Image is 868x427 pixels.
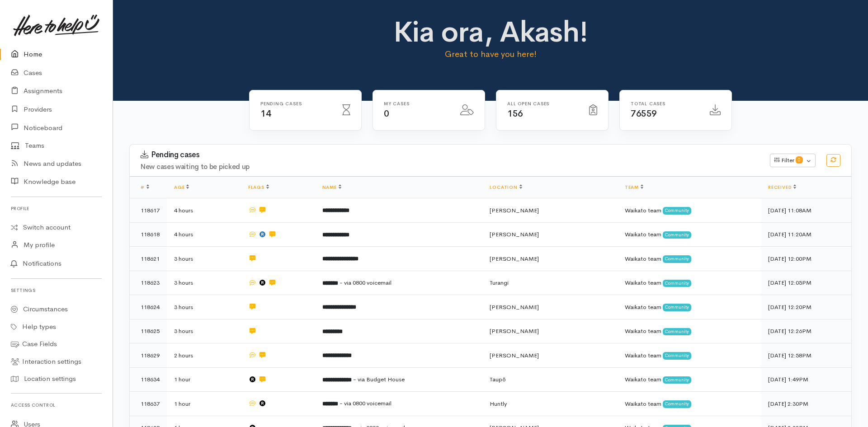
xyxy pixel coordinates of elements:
[167,198,241,223] td: 4 hours
[384,101,449,106] h6: My cases
[761,198,851,223] td: [DATE] 11:08AM
[663,280,691,287] span: Community
[761,271,851,295] td: [DATE] 12:05PM
[130,198,167,223] td: 118617
[618,222,761,247] td: Waikato team
[618,198,761,223] td: Waikato team
[130,247,167,271] td: 118621
[130,295,167,319] td: 118624
[11,284,102,296] h6: Settings
[490,255,539,263] span: [PERSON_NAME]
[618,247,761,271] td: Waikato team
[663,376,691,384] span: Community
[761,367,851,392] td: [DATE] 1:49PM
[490,327,539,335] span: [PERSON_NAME]
[507,101,578,106] h6: All Open cases
[618,319,761,343] td: Waikato team
[174,184,189,190] a: Age
[130,392,167,416] td: 118637
[313,48,669,61] p: Great to have you here!
[167,295,241,319] td: 3 hours
[167,343,241,368] td: 2 hours
[796,156,803,164] span: 0
[490,400,507,408] span: Huntly
[768,184,796,190] a: Received
[770,154,816,167] button: Filter0
[260,108,271,119] span: 14
[761,247,851,271] td: [DATE] 12:00PM
[631,108,657,119] span: 76559
[167,367,241,392] td: 1 hour
[761,222,851,247] td: [DATE] 11:20AM
[490,230,539,238] span: [PERSON_NAME]
[340,399,392,407] span: - via 0800 voicemail
[167,222,241,247] td: 4 hours
[130,319,167,343] td: 118625
[618,392,761,416] td: Waikato team
[663,304,691,311] span: Community
[167,319,241,343] td: 3 hours
[490,279,509,286] span: Turangi
[663,231,691,239] span: Community
[490,303,539,311] span: [PERSON_NAME]
[631,101,699,106] h6: Total cases
[130,343,167,368] td: 118629
[313,16,669,48] h1: Kia ora, Akash!
[761,319,851,343] td: [DATE] 12:26PM
[490,206,539,214] span: [PERSON_NAME]
[625,184,643,190] a: Team
[761,343,851,368] td: [DATE] 12:58PM
[167,271,241,295] td: 3 hours
[490,375,506,383] span: Taupō
[618,295,761,319] td: Waikato team
[663,255,691,263] span: Community
[663,400,691,408] span: Community
[322,184,341,190] a: Name
[618,271,761,295] td: Waikato team
[248,184,269,190] a: Flags
[141,150,759,160] h3: Pending cases
[130,367,167,392] td: 118634
[618,343,761,368] td: Waikato team
[384,108,389,119] span: 0
[761,392,851,416] td: [DATE] 2:30PM
[130,271,167,295] td: 118623
[340,279,392,286] span: - via 0800 voicemail
[353,375,405,383] span: - via Budget House
[618,367,761,392] td: Waikato team
[167,247,241,271] td: 3 hours
[507,108,523,119] span: 156
[260,101,331,106] h6: Pending cases
[141,163,759,171] h4: New cases waiting to be picked up
[130,222,167,247] td: 118618
[490,184,522,190] a: Location
[663,328,691,335] span: Community
[761,295,851,319] td: [DATE] 12:20PM
[663,207,691,214] span: Community
[663,352,691,359] span: Community
[167,392,241,416] td: 1 hour
[11,202,102,215] h6: Profile
[11,399,102,411] h6: Access control
[141,184,149,190] a: #
[490,352,539,359] span: [PERSON_NAME]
